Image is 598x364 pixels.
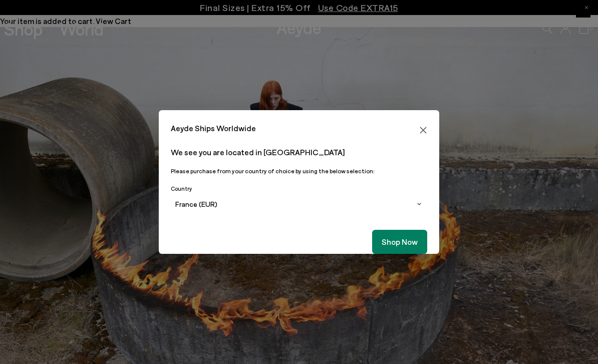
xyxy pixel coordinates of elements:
p: Please purchase from your country of choice by using the below selection: [171,166,427,176]
p: We see you are located in [GEOGRAPHIC_DATA] [171,146,427,158]
span: Country [171,185,192,192]
button: Shop Now [372,230,427,254]
span: France (EUR) [175,200,217,208]
button: Close [415,122,431,138]
span: Aeyde Ships Worldwide [171,122,256,134]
